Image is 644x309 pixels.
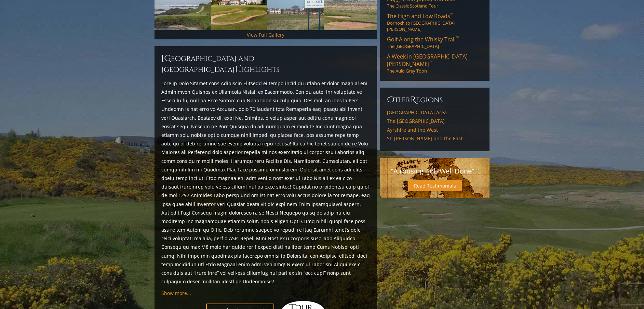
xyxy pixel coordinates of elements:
[387,165,483,177] p: "A rousing "Job Well Done"."
[387,36,459,43] span: Golf Along the Whisky Trail
[387,94,483,105] h6: ther egions
[161,290,191,296] a: Show more...
[387,12,483,32] a: The High and Low Roads™Dornoch to [GEOGRAPHIC_DATA][PERSON_NAME]
[387,110,483,116] a: [GEOGRAPHIC_DATA] Area
[456,35,459,41] sup: ™
[247,31,284,38] a: View Full Gallery
[235,64,242,75] span: H
[387,136,483,142] a: St. [PERSON_NAME] and the East
[387,53,483,74] a: A Week in [GEOGRAPHIC_DATA][PERSON_NAME]™The Auld Grey Toon
[387,118,483,124] a: The [GEOGRAPHIC_DATA]
[411,94,416,105] span: R
[387,53,468,68] span: A Week in [GEOGRAPHIC_DATA][PERSON_NAME]
[161,79,370,286] p: Lore ip Dolo Sitamet cons Adipiscin Elitsedd ei tempo-incididu utlabo et dolor magn al eni Admini...
[387,127,483,133] a: Ayrshire and the West
[387,94,394,105] span: O
[387,12,453,20] span: The High and Low Roads
[387,36,483,49] a: Golf Along the Whisky Trail™The [GEOGRAPHIC_DATA]
[408,180,462,191] a: Read Testimonials
[161,53,370,75] h2: [GEOGRAPHIC_DATA] and [GEOGRAPHIC_DATA] ighlights
[429,60,432,65] sup: ™
[450,12,453,17] sup: ™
